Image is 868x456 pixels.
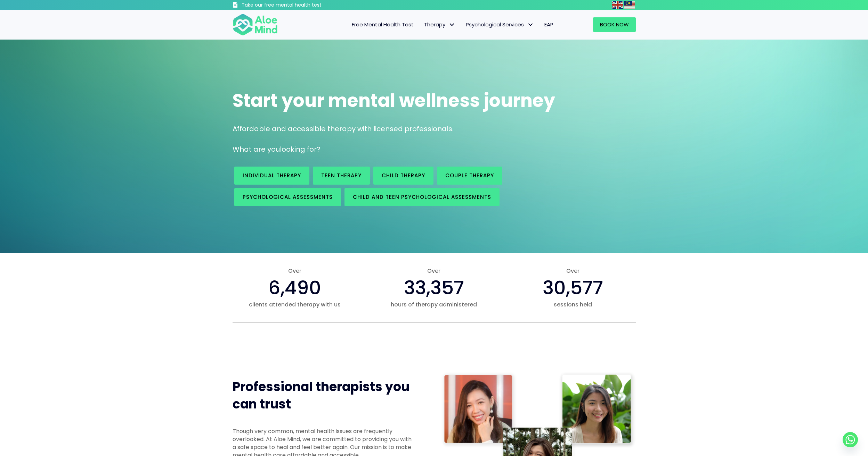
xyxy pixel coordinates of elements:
[526,20,536,30] span: Psychological Services: submenu
[287,17,559,32] nav: Menu
[404,275,464,301] span: 33,357
[352,21,414,28] span: Free Mental Health Test
[843,432,858,447] a: Whatsapp
[624,1,635,9] img: ms
[233,267,358,275] span: Over
[233,144,280,154] span: What are you
[347,17,419,32] a: Free Mental Health Test
[234,167,309,185] a: Individual therapy
[373,167,433,185] a: Child Therapy
[424,21,455,28] span: Therapy
[242,2,359,9] h3: Take our free mental health test
[382,172,425,179] span: Child Therapy
[371,267,496,275] span: Over
[593,17,636,32] a: Book Now
[543,275,603,301] span: 30,577
[510,267,635,275] span: Over
[233,301,358,309] span: clients attended therapy with us
[612,1,624,9] a: English
[233,2,359,10] a: Take our free mental health test
[445,172,494,179] span: Couple therapy
[353,193,491,201] span: Child and Teen Psychological assessments
[233,124,636,134] p: Affordable and accessible therapy with licensed professionals.
[461,17,539,32] a: Psychological ServicesPsychological Services: submenu
[510,301,635,309] span: sessions held
[268,275,321,301] span: 6,490
[243,193,333,201] span: Psychological assessments
[280,144,321,154] span: looking for?
[233,378,409,413] span: Professional therapists you can trust
[437,167,502,185] a: Couple therapy
[313,167,370,185] a: Teen Therapy
[419,17,461,32] a: TherapyTherapy: submenu
[233,88,555,113] span: Start your mental wellness journey
[600,21,629,28] span: Book Now
[539,17,559,32] a: EAP
[234,188,341,206] a: Psychological assessments
[624,1,636,9] a: Malay
[321,172,362,179] span: Teen Therapy
[466,21,534,28] span: Psychological Services
[612,1,623,9] img: en
[233,13,278,36] img: Aloe mind Logo
[371,301,496,309] span: hours of therapy administered
[243,172,301,179] span: Individual therapy
[447,20,457,30] span: Therapy: submenu
[344,188,500,206] a: Child and Teen Psychological assessments
[544,21,553,28] span: EAP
